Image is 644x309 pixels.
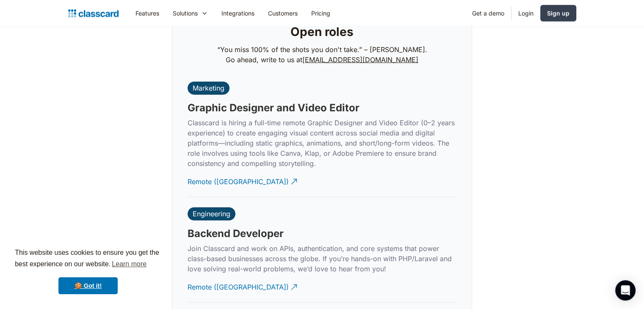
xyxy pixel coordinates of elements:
div: Open Intercom Messenger [615,280,636,301]
div: Solutions [166,4,215,23]
h2: Open roles [290,25,354,39]
div: Remote ([GEOGRAPHIC_DATA]) [188,276,289,292]
p: Join Classcard and work on APIs, authentication, and core systems that power class-based business... [188,243,456,274]
p: “You miss 100% of the shots you don't take.” – [PERSON_NAME]. Go ahead, write to us at [217,44,427,65]
a: [EMAIL_ADDRESS][DOMAIN_NAME] [302,55,418,64]
div: Sign up [547,9,569,18]
h3: Graphic Designer and Video Editor [188,102,359,114]
a: learn more about cookies [111,258,148,270]
a: Sign up [540,5,576,22]
a: Features [129,4,166,23]
a: Remote ([GEOGRAPHIC_DATA]) [188,276,299,299]
p: Classcard is hiring a full-time remote Graphic Designer and Video Editor (0–2 years experience) t... [188,118,456,168]
a: Pricing [304,4,337,23]
a: Login [511,4,540,23]
h3: Backend Developer [188,227,284,240]
span: This website uses cookies to ensure you get the best experience on our website. [15,248,161,270]
div: cookieconsent [7,240,169,302]
a: dismiss cookie message [58,277,118,294]
div: Solutions [173,9,198,18]
a: Get a demo [465,4,511,23]
a: home [68,8,119,19]
div: Marketing [193,84,224,92]
a: Remote ([GEOGRAPHIC_DATA]) [188,170,299,193]
a: Customers [261,4,304,23]
a: Integrations [215,4,261,23]
div: Remote ([GEOGRAPHIC_DATA]) [188,170,289,187]
div: Engineering [193,210,230,218]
